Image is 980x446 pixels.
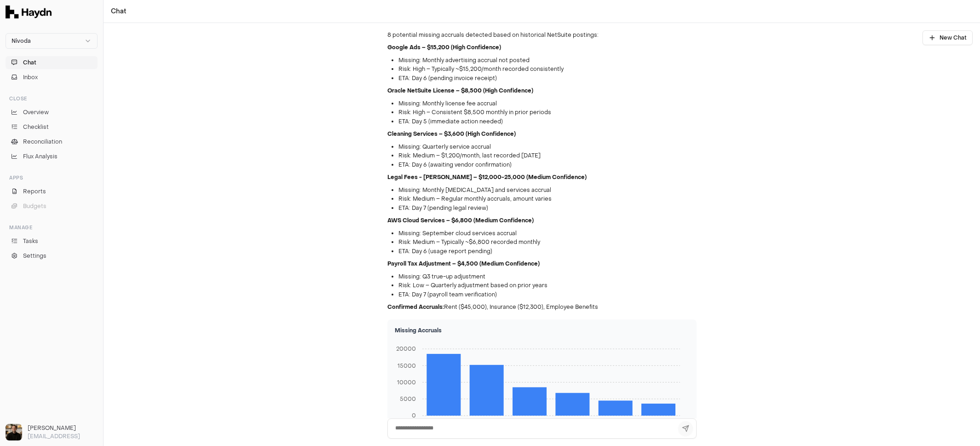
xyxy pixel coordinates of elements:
[28,424,98,432] h3: [PERSON_NAME]
[23,187,46,196] span: Reports
[398,56,697,65] li: Missing: Monthly advertising accrual not posted
[6,235,98,248] a: Tasks
[398,143,697,152] li: Missing: Quarterly service accrual
[398,229,697,238] li: Missing: September cloud services accrual
[398,161,697,170] li: ETA: Day 6 (awaiting vendor confirmation)
[28,432,98,440] p: [EMAIL_ADDRESS]
[6,135,98,148] a: Reconciliation
[387,31,697,40] p: 8 potential missing accruals detected based on historical NetSuite postings:
[397,378,416,386] tspan: 10000
[387,303,444,311] strong: Confirmed Accruals:
[398,204,697,213] li: ETA: Day 7 (pending legal review)
[111,7,127,16] a: Chat
[398,281,697,290] li: Risk: Low – Quarterly adjustment based on prior years
[23,108,49,116] span: Overview
[395,327,689,334] h4: Missing Accruals
[396,345,416,353] tspan: 20000
[387,130,516,138] strong: Cleaning Services – $3,600 (High Confidence)
[6,150,98,163] a: Flux Analysis
[922,30,973,45] button: New Chat
[23,152,58,161] span: Flux Analysis
[398,186,697,195] li: Missing: Monthly [MEDICAL_DATA] and services accrual
[6,424,22,440] img: Ole Heine
[23,252,46,260] span: Settings
[398,108,697,117] li: Risk: High – Consistent $8,500 monthly in prior periods
[12,37,31,45] span: Nivoda
[111,7,127,16] nav: breadcrumb
[387,87,533,94] strong: Oracle NetSuite License – $8,500 (High Confidence)
[387,303,697,312] p: Rent ($45,000), Insurance ($12,300), Employee Benefits
[398,195,697,204] li: Risk: Medium – Regular monthly accruals, amount varies
[398,238,697,247] li: Risk: Medium – Typically ~$6,800 recorded monthly
[412,412,416,419] tspan: 0
[398,99,697,109] li: Missing: Monthly license fee accrual
[387,260,540,267] strong: Payroll Tax Adjustment – $4,500 (Medium Confidence)
[387,174,587,181] strong: Legal Fees - [PERSON_NAME] – $12,000-25,000 (Medium Confidence)
[6,71,98,84] button: Inbox
[400,395,416,403] tspan: 5000
[6,170,98,185] div: Apps
[398,151,697,161] li: Risk: Medium – $1,200/month, last recorded [DATE]
[23,73,38,81] span: Inbox
[398,290,697,300] li: ETA: Day 7 (payroll team verification)
[6,121,98,133] a: Checklist
[6,220,98,235] div: Manage
[387,217,534,224] strong: AWS Cloud Services – $6,800 (Medium Confidence)
[398,65,697,74] li: Risk: High – Typically ~$15,200/month recorded consistently
[398,362,416,369] tspan: 15000
[23,138,62,146] span: Reconciliation
[23,202,46,210] span: Budgets
[6,249,98,262] a: Settings
[6,56,98,69] button: Chat
[398,117,697,127] li: ETA: Day 5 (immediate action needed)
[398,272,697,282] li: Missing: Q3 true-up adjustment
[6,91,98,106] div: Close
[6,106,98,119] a: Overview
[387,44,501,51] strong: Google Ads – $15,200 (High Confidence)
[6,185,98,198] a: Reports
[398,247,697,256] li: ETA: Day 6 (usage report pending)
[23,58,36,67] span: Chat
[398,74,697,83] li: ETA: Day 6 (pending invoice receipt)
[6,6,52,18] img: Haydn Logo
[23,237,38,245] span: Tasks
[6,200,98,213] button: Budgets
[23,123,49,131] span: Checklist
[6,33,98,49] button: Nivoda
